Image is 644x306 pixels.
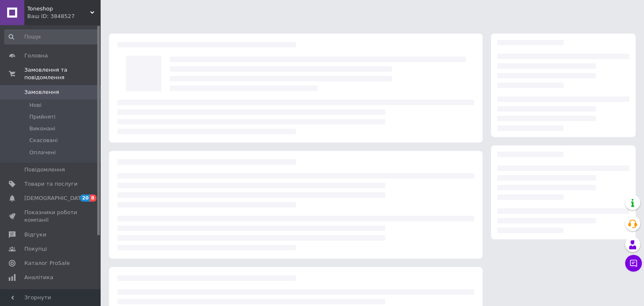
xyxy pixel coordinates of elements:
[27,5,90,13] span: Toneshop
[24,245,47,253] span: Покупці
[24,66,101,81] span: Замовлення та повідомлення
[90,194,96,202] span: 8
[29,101,42,109] span: Нові
[24,180,78,188] span: Товари та послуги
[24,288,78,303] span: Управління сайтом
[625,255,642,272] button: Чат з покупцем
[29,113,55,121] span: Прийняті
[24,194,86,202] span: [DEMOGRAPHIC_DATA]
[24,209,78,224] span: Показники роботи компанії
[29,125,55,132] span: Виконані
[24,166,65,174] span: Повідомлення
[29,149,56,156] span: Оплачені
[24,88,59,96] span: Замовлення
[4,29,99,44] input: Пошук
[24,52,48,60] span: Головна
[24,231,46,239] span: Відгуки
[24,259,70,267] span: Каталог ProSale
[24,274,53,281] span: Аналітика
[80,194,90,202] span: 20
[27,13,101,20] div: Ваш ID: 3848527
[29,137,58,144] span: Скасовані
